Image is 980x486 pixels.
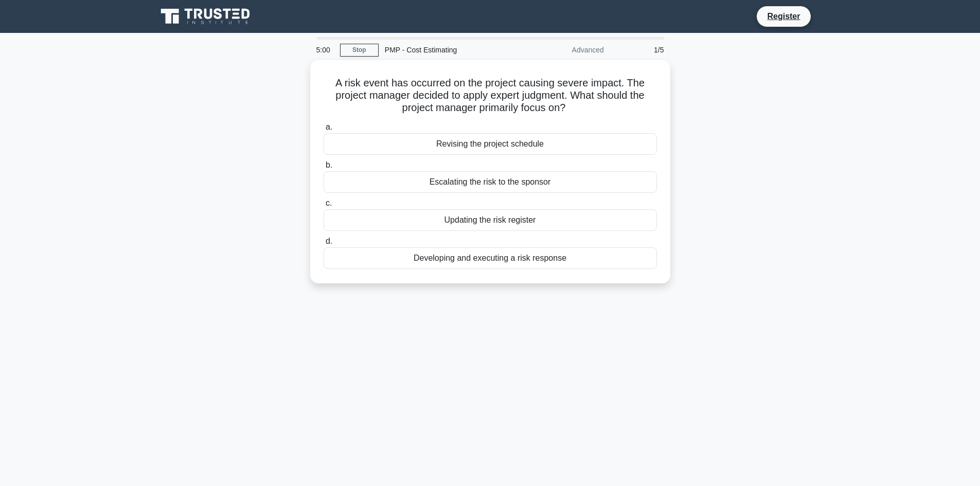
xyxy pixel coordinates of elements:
[326,122,332,131] span: a.
[324,171,657,193] div: Escalating the risk to the sponsor
[310,40,340,60] div: 5:00
[326,237,332,245] span: d.
[326,199,332,207] span: c.
[324,209,657,231] div: Updating the risk register
[323,77,658,115] h5: A risk event has occurred on the project causing severe impact. The project manager decided to ap...
[520,40,610,60] div: Advanced
[610,40,670,60] div: 1/5
[761,10,806,23] a: Register
[326,160,332,169] span: b.
[324,133,657,155] div: Revising the project schedule
[324,247,657,269] div: Developing and executing a risk response
[340,44,379,57] a: Stop
[379,40,520,60] div: PMP - Cost Estimating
